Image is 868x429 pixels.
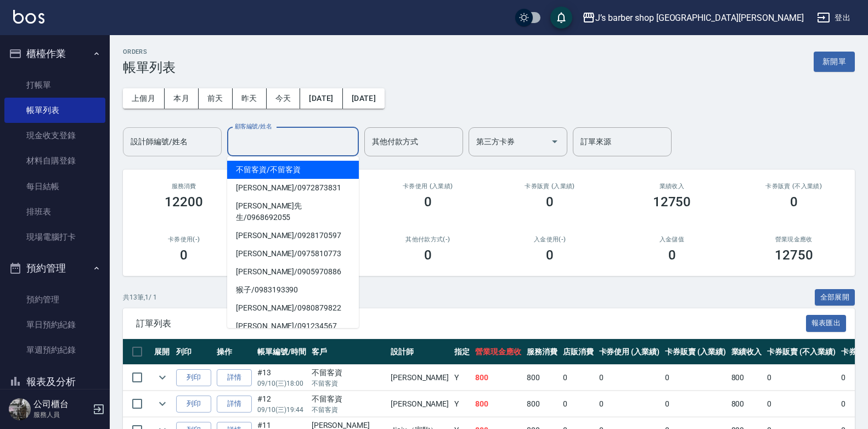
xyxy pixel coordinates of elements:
[388,391,452,417] td: [PERSON_NAME]
[560,391,596,417] td: 0
[424,194,432,210] h3: 0
[452,391,472,417] td: Y
[764,391,838,417] td: 0
[4,123,105,148] a: 現金收支登錄
[746,183,842,190] h2: 卡券販賣 (不入業績)
[4,39,105,68] button: 櫃檯作業
[257,405,306,415] p: 09/10 (三) 19:44
[814,56,855,66] a: 新開單
[214,339,255,365] th: 操作
[312,367,385,379] div: 不留客資
[524,391,560,417] td: 800
[9,398,31,420] img: Person
[255,339,309,365] th: 帳單編號/時間
[227,227,359,245] span: [PERSON_NAME] / 0928170597
[217,396,252,413] a: 詳情
[312,405,385,415] p: 不留客資
[596,391,663,417] td: 0
[217,369,252,386] a: 詳情
[4,174,105,199] a: 每日結帳
[227,263,359,281] span: [PERSON_NAME] / 0905970886
[546,247,554,263] h3: 0
[380,236,476,243] h2: 其他付款方式(-)
[300,88,342,109] button: [DATE]
[176,369,211,386] button: 列印
[136,236,232,243] h2: 卡券使用(-)
[233,88,267,109] button: 昨天
[472,365,524,391] td: 800
[180,247,188,263] h3: 0
[452,365,472,391] td: Y
[309,339,388,365] th: 客戶
[4,72,105,98] a: 打帳單
[813,8,855,28] button: 登出
[424,247,432,263] h3: 0
[151,339,173,365] th: 展開
[255,365,309,391] td: #13
[4,368,105,396] button: 報表及分析
[4,312,105,337] a: 單日預約紀錄
[815,289,855,306] button: 全部展開
[123,292,157,302] p: 共 13 筆, 1 / 1
[546,133,563,150] button: Open
[4,98,105,123] a: 帳單列表
[624,236,719,243] h2: 入金儲值
[502,236,598,243] h2: 入金使用(-)
[746,236,842,243] h2: 營業現金應收
[4,287,105,312] a: 預約管理
[257,379,306,388] p: 09/10 (三) 18:00
[4,199,105,224] a: 排班表
[624,183,719,190] h2: 業績收入
[596,365,663,391] td: 0
[4,148,105,173] a: 材料自購登錄
[199,88,233,109] button: 前天
[154,396,171,412] button: expand row
[595,11,804,25] div: J’s barber shop [GEOGRAPHIC_DATA][PERSON_NAME]
[33,399,89,410] h5: 公司櫃台
[4,224,105,250] a: 現場電腦打卡
[653,194,691,210] h3: 12750
[13,10,44,24] img: Logo
[343,88,385,109] button: [DATE]
[123,48,176,55] h2: ORDERS
[267,88,301,109] button: 今天
[154,369,171,386] button: expand row
[227,161,359,179] span: 不留客資 / 不留客資
[550,7,572,29] button: save
[662,391,729,417] td: 0
[452,339,472,365] th: 指定
[227,197,359,227] span: [PERSON_NAME]先生 / 0968692055
[227,281,359,299] span: 猴子 / 0983193390
[790,194,798,210] h3: 0
[136,318,806,329] span: 訂單列表
[123,88,165,109] button: 上個月
[255,391,309,417] td: #12
[312,393,385,405] div: 不留客資
[380,183,476,190] h2: 卡券使用 (入業績)
[806,318,847,328] a: 報表匯出
[388,339,452,365] th: 設計師
[165,88,199,109] button: 本月
[764,339,838,365] th: 卡券販賣 (不入業績)
[814,52,855,72] button: 新開單
[388,365,452,391] td: [PERSON_NAME]
[123,60,176,75] h3: 帳單列表
[729,391,765,417] td: 800
[33,410,89,420] p: 服務人員
[472,391,524,417] td: 800
[729,339,765,365] th: 業績收入
[4,337,105,363] a: 單週預約紀錄
[546,194,554,210] h3: 0
[176,396,211,413] button: 列印
[596,339,663,365] th: 卡券使用 (入業績)
[227,317,359,335] span: [PERSON_NAME] / 091234567
[668,247,676,263] h3: 0
[578,7,808,29] button: J’s barber shop [GEOGRAPHIC_DATA][PERSON_NAME]
[729,365,765,391] td: 800
[235,122,272,131] label: 顧客編號/姓名
[227,179,359,197] span: [PERSON_NAME] / 0972873831
[173,339,214,365] th: 列印
[560,339,596,365] th: 店販消費
[764,365,838,391] td: 0
[662,365,729,391] td: 0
